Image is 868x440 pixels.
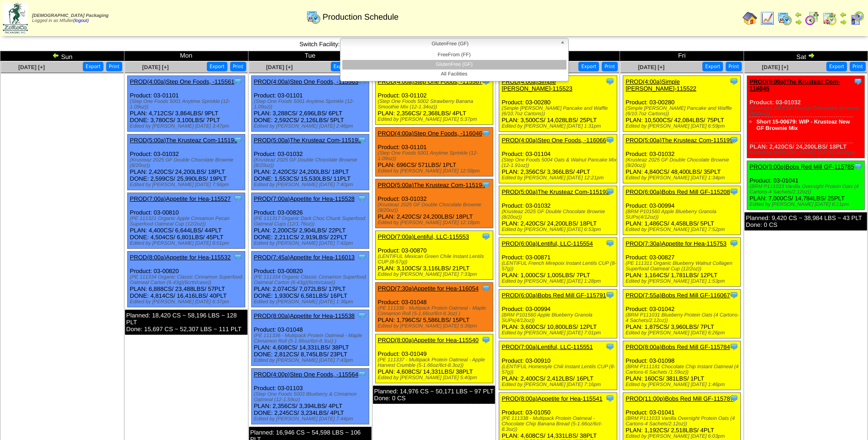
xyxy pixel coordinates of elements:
[130,254,231,261] a: PROD(8:00a)Appetite for Hea-115532
[378,323,493,329] div: Edited by [PERSON_NAME] [DATE] 5:39pm
[254,182,369,188] div: Edited by [PERSON_NAME] [DATE] 7:40pm
[501,78,572,92] a: PROD(4:00a)Simple [PERSON_NAME]-115523
[251,134,369,190] div: Product: 03-01032 PLAN: 2,420CS / 24,200LBS / 18PLT DONE: 1,553CS / 15,530LBS / 11PLT
[726,62,742,71] button: Print
[254,416,369,422] div: Edited by [PERSON_NAME] [DATE] 7:44pm
[254,241,369,246] div: Edited by [PERSON_NAME] [DATE] 7:42pm
[306,10,321,24] img: calendarprod.gif
[605,342,615,351] img: Tooltip
[744,51,868,61] td: Sat
[342,70,566,79] li: All Facilities
[805,11,819,26] img: calendarblend.gif
[130,157,245,168] div: (Krusteaz 2025 GF Double Chocolate Brownie (8/20oz))
[254,78,358,85] a: PROD(4:00a)Step One Foods, -115563
[3,3,28,33] img: zoroco-logo-small.webp
[130,195,231,202] a: PROD(7:00a)Appetite for Hea-115527
[375,231,493,280] div: Product: 03-00870 PLAN: 3,100CS / 3,116LBS / 21PLT
[254,358,369,363] div: Edited by [PERSON_NAME] [DATE] 7:43pm
[501,209,616,220] div: (Krusteaz 2025 GF Double Chocolate Brownie (8/20oz))
[254,216,369,227] div: (PE 111317 Organic Dark Choc Chunk Superfood Oatmeal Cups (12/1.76oz))
[499,76,617,132] div: Product: 03-00280 PLAN: 3,500CS / 14,028LBS / 25PLT
[73,18,89,23] a: (logout)
[501,123,616,129] div: Edited by [PERSON_NAME] [DATE] 1:31pm
[795,18,802,26] img: arrowright.gif
[625,188,730,195] a: PROD(6:00a)Bobs Red Mill GF-115208
[605,187,615,196] img: Tooltip
[625,209,740,220] div: (BRM P101560 Apple Blueberry Granola SUPs(4/12oz))
[342,60,566,70] li: GlutenFree (GF)
[623,76,741,132] div: Product: 03-00280 PLAN: 10,500CS / 42,084LBS / 75PLT
[233,135,243,145] img: Tooltip
[623,341,741,390] div: Product: 03-01098 PLAN: 160CS / 381LBS / 1PLT
[254,123,369,129] div: Edited by [PERSON_NAME] [DATE] 2:46pm
[850,11,864,26] img: calendarcustomer.gif
[501,292,606,299] a: PROD(6:00a)Bobs Red Mill GF-115791
[378,182,485,188] a: PROD(5:00a)The Krusteaz Com-115194
[501,364,616,375] div: (LENTIFUL Homestyle Chili Instant Lentils CUP (8-57g))
[625,279,740,284] div: Edited by [PERSON_NAME] [DATE] 1:53pm
[501,330,616,336] div: Edited by [PERSON_NAME] [DATE] 7:01pm
[130,274,245,285] div: (PE 111334 Organic Classic Cinnamon Superfood Oatmeal Carton (6-43g)(6crtn/case))
[853,77,863,86] img: Tooltip
[749,163,854,170] a: PROD(9:00p)Bobs Red Mill GF-115785
[501,416,616,432] div: (PE 111338 - Multipack Protein Oatmeal - Chocolate Chip Banana Bread (5-1.66oz/6ct-8.3oz))
[127,134,245,190] div: Product: 03-01032 PLAN: 2,420CS / 24,200LBS / 18PLT DONE: 2,599CS / 25,990LBS / 19PLT
[233,77,243,86] img: Tooltip
[702,62,723,71] button: Export
[743,11,757,26] img: home.gif
[795,11,802,18] img: arrowleft.gif
[378,337,479,343] a: PROD(8:00a)Appetite for Hea-115540
[501,227,616,232] div: Edited by [PERSON_NAME] [DATE] 6:53pm
[499,186,617,235] div: Product: 03-01032 PLAN: 2,420CS / 24,200LBS / 18PLT
[501,188,609,195] a: PROD(5:00a)The Krusteaz Com-115193
[501,157,616,168] div: (Step One Foods 5004 Oats & Walnut Pancake Mix (12-1.91oz))
[378,357,493,368] div: (PE 111337 - Multipack Protein Oatmeal - Apple Harvest Crumble (5-1.66oz/6ct-8.3oz))
[729,77,739,86] img: Tooltip
[233,194,243,203] img: Tooltip
[106,62,122,71] button: Print
[602,62,618,71] button: Print
[127,193,245,249] div: Product: 03-00810 PLAN: 4,400CS / 6,644LBS / 44PLT DONE: 4,504CS / 6,801LBS / 45PLT
[625,175,740,181] div: Edited by [PERSON_NAME] [DATE] 1:34pm
[501,312,616,323] div: (BRM P101560 Apple Blueberry Granola SUPs(4/12oz))
[378,168,493,174] div: Edited by [PERSON_NAME] [DATE] 12:59pm
[357,311,367,320] img: Tooltip
[729,394,739,403] img: Tooltip
[625,330,740,336] div: Edited by [PERSON_NAME] [DATE] 6:26pm
[744,212,867,231] div: Planned: 9,420 CS ~ 38,984 LBS ~ 43 PLT Done: 0 CS
[501,395,602,402] a: PROD(8:00a)Appetite for Hea-115541
[481,180,491,189] img: Tooltip
[605,394,615,403] img: Tooltip
[251,310,369,366] div: Product: 03-01048 PLAN: 4,608CS / 14,331LBS / 38PLT DONE: 2,812CS / 8,745LBS / 23PLT
[127,76,245,132] div: Product: 03-01101 PLAN: 4,712CS / 3,864LBS / 9PLT DONE: 3,780CS / 3,100LBS / 7PLT
[777,11,792,26] img: calendarprod.gif
[729,290,739,300] img: Tooltip
[207,62,227,71] button: Export
[83,62,103,71] button: Export
[826,62,847,71] button: Export
[378,117,493,122] div: Edited by [PERSON_NAME] [DATE] 5:37pm
[625,106,740,117] div: (Simple [PERSON_NAME] Pancake and Waffle (6/10.7oz Cartons))
[756,118,850,131] a: Short 15-00679: WIP - Krusteaz New GF Brownie Mix
[605,135,615,145] img: Tooltip
[254,299,369,305] div: Edited by [PERSON_NAME] [DATE] 1:36pm
[850,62,866,71] button: Print
[18,64,45,70] span: [DATE] [+]
[130,299,245,305] div: Edited by [PERSON_NAME] [DATE] 6:37pm
[130,123,245,129] div: Edited by [PERSON_NAME] [DATE] 3:47pm
[130,99,245,110] div: (Step One Foods 5001 Anytime Sprinkle (12-1.09oz))
[52,52,59,59] img: arrowleft.gif
[130,78,234,85] a: PROD(4:00a)Step One Foods, -115561
[501,279,616,284] div: Edited by [PERSON_NAME] [DATE] 1:28pm
[481,284,491,293] img: Tooltip
[808,52,815,59] img: arrowright.gif
[625,137,733,144] a: PROD(5:00a)The Krusteaz Com-115199
[501,382,616,387] div: Edited by [PERSON_NAME] [DATE] 7:16pm
[501,137,606,144] a: PROD(4:00a)Step One Foods, -116066
[625,434,740,439] div: Edited by [PERSON_NAME] [DATE] 6:03pm
[729,239,739,248] img: Tooltip
[840,11,847,18] img: arrowleft.gif
[254,137,361,144] a: PROD(5:00a)The Krusteaz Com-115195
[749,78,840,92] a: PROD(5:00a)The Krusteaz Com-116045
[378,375,493,381] div: Edited by [PERSON_NAME] [DATE] 5:40pm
